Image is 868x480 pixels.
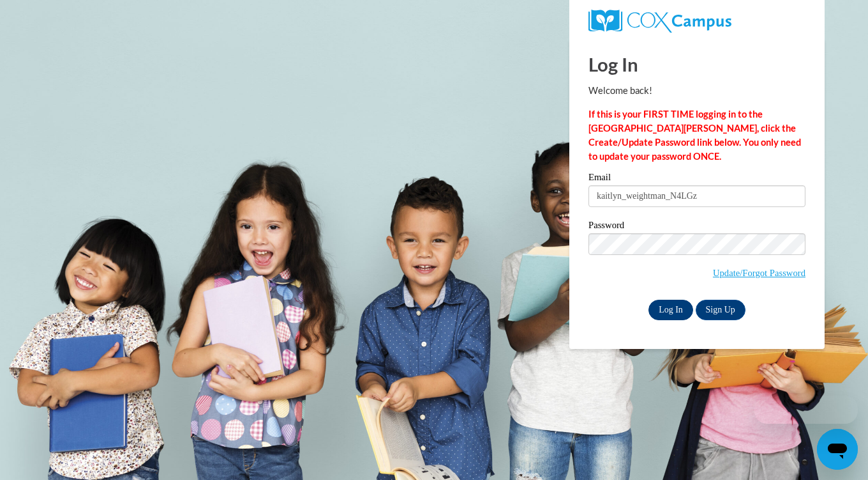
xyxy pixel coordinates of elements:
[588,221,805,233] label: Password
[713,268,805,278] a: Update/Forgot Password
[817,429,858,470] iframe: Button to launch messaging window
[754,396,858,424] iframe: Message from company
[588,84,805,98] p: Welcome back!
[588,10,805,33] a: COX Campus
[588,10,731,33] img: COX Campus
[588,109,801,162] strong: If this is your FIRST TIME logging in to the [GEOGRAPHIC_DATA][PERSON_NAME], click the Create/Upd...
[696,300,745,320] a: Sign Up
[588,173,805,185] label: Email
[588,51,805,77] h1: Log In
[648,300,693,320] input: Log In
